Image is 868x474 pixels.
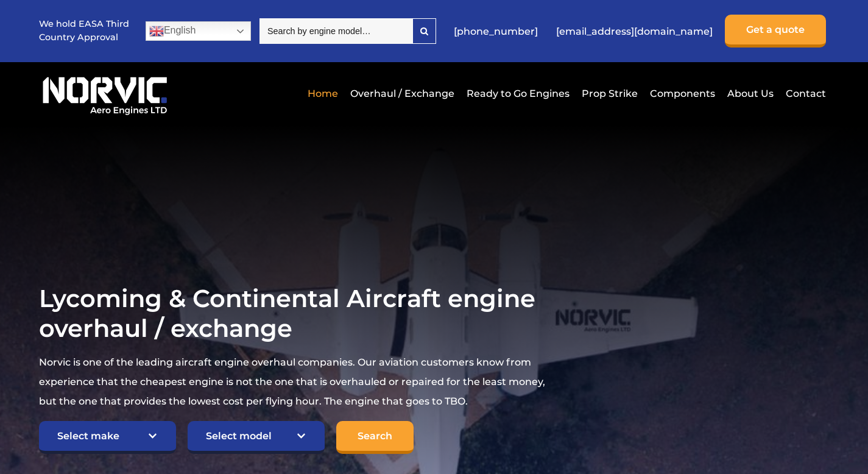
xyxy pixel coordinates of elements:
h1: Lycoming & Continental Aircraft engine overhaul / exchange [39,283,552,343]
a: [PHONE_NUMBER] [448,16,544,46]
p: Norvic is one of the leading aircraft engine overhaul companies. Our aviation customers know from... [39,353,552,411]
a: Contact [783,79,826,108]
a: [EMAIL_ADDRESS][DOMAIN_NAME] [550,16,719,46]
a: Components [647,79,718,108]
a: English [146,21,251,41]
a: Overhaul / Exchange [347,79,457,108]
img: en [149,24,164,38]
img: Norvic Aero Engines logo [39,71,171,116]
input: Search [336,421,414,454]
a: About Us [724,79,777,108]
input: Search by engine model… [259,18,412,44]
a: Get a quote [725,15,826,48]
a: Home [305,79,341,108]
a: Prop Strike [579,79,641,108]
a: Ready to Go Engines [464,79,573,108]
p: We hold EASA Third Country Approval [39,18,130,44]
